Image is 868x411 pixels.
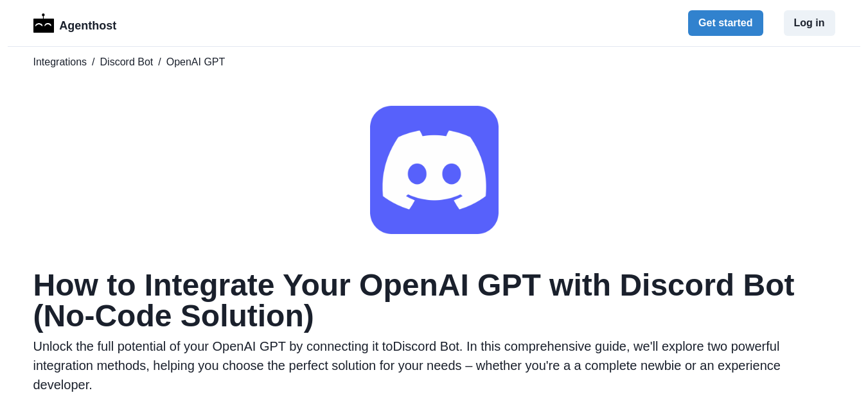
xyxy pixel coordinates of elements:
[33,12,117,35] a: LogoAgenthost
[59,12,116,35] p: Agenthost
[92,55,94,70] span: /
[33,55,835,70] nav: breadcrumb
[100,55,154,70] a: Discord Bot
[33,13,55,33] img: Logo
[688,10,763,36] button: Get started
[33,337,835,394] p: Unlock the full potential of your OpenAI GPT by connecting it to Discord Bot . In this comprehens...
[370,106,499,234] img: Discord Bot logo for OpenAI GPT integration
[784,10,835,36] button: Log in
[33,55,87,70] a: Integrations
[166,55,226,70] span: OpenAI GPT
[158,55,161,70] span: /
[33,270,835,331] h1: How to Integrate Your OpenAI GPT with Discord Bot (No-Code Solution)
